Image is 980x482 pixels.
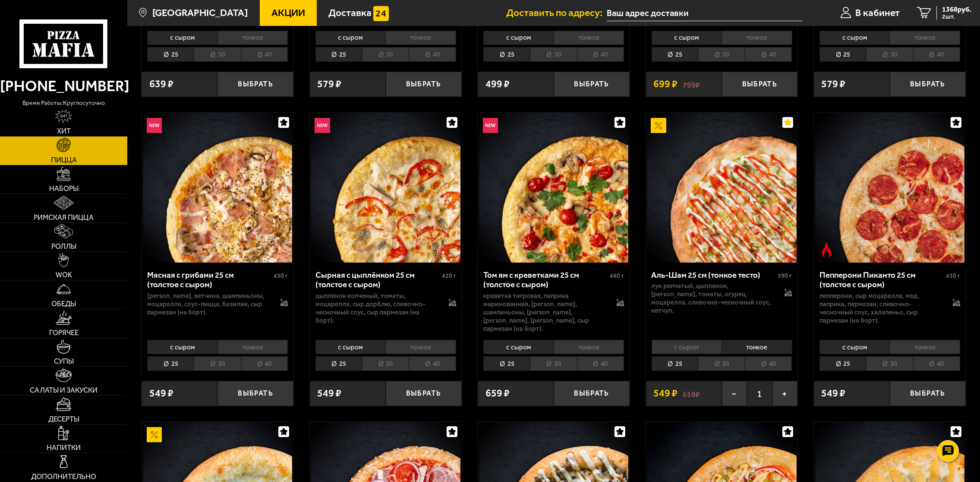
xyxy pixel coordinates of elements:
button: + [772,381,798,406]
span: WOK [56,271,72,279]
p: креветка тигровая, паприка маринованная, [PERSON_NAME], шампиньоны, [PERSON_NAME], [PERSON_NAME],... [483,292,606,333]
li: с сыром [652,340,722,354]
li: 30 [866,356,913,371]
li: 40 [913,47,960,62]
span: 1368 руб. [942,6,971,13]
span: 390 г [778,272,792,279]
img: Аль-Шам 25 см (тонкое тесто) [647,113,797,263]
span: 1 [747,381,772,406]
li: 40 [913,356,960,371]
span: Римская пицца [34,214,94,221]
span: [GEOGRAPHIC_DATA] [152,8,248,18]
li: 25 [652,356,698,371]
li: тонкое [889,31,960,45]
span: 430 г [946,272,960,279]
button: Выбрать [890,72,966,97]
li: 25 [147,356,194,371]
li: с сыром [652,31,722,45]
a: НовинкаТом ям с креветками 25 см (толстое с сыром) [478,113,630,263]
li: 30 [698,47,745,62]
img: Новинка [147,118,162,133]
li: 40 [577,356,624,371]
li: 40 [577,47,624,62]
span: Десерты [48,415,79,423]
div: Пепперони Пиканто 25 см (толстое с сыром) [819,270,944,290]
li: 40 [745,356,792,371]
a: АкционныйАль-Шам 25 см (тонкое тесто) [646,113,798,263]
li: 30 [362,356,409,371]
img: Мясная с грибами 25 см (толстое с сыром) [143,113,293,263]
li: с сыром [147,31,217,45]
li: 25 [819,47,866,62]
img: Сырная с цыплёнком 25 см (толстое с сыром) [311,113,460,263]
span: 480 г [610,272,624,279]
button: Выбрать [217,381,293,406]
button: − [722,381,747,406]
span: Напитки [47,444,81,451]
span: 639 ₽ [149,79,173,89]
input: Ваш адрес доставки [607,5,803,21]
li: 40 [241,47,288,62]
img: Новинка [483,118,498,133]
li: 25 [483,356,530,371]
img: Новинка [315,118,330,133]
li: 25 [652,47,698,62]
span: Супы [54,358,74,365]
img: 15daf4d41897b9f0e9f617042186c801.svg [373,6,388,21]
span: Здоровцева, 27, к.2, п.5, кв.157 [607,5,803,21]
span: 579 ₽ [822,79,846,89]
li: тонкое [385,31,456,45]
li: 30 [194,47,240,62]
span: 430 г [274,272,288,279]
li: с сыром [315,31,386,45]
img: Пепперони Пиканто 25 см (толстое с сыром) [815,113,965,263]
li: 30 [530,47,577,62]
button: Выбрать [386,72,462,97]
li: 30 [194,356,240,371]
span: 549 ₽ [317,388,341,399]
li: 40 [409,47,456,62]
span: Доставить по адресу: [506,8,607,18]
span: Пицца [51,156,77,164]
span: 579 ₽ [317,79,341,89]
li: 25 [315,356,362,371]
li: 30 [698,356,745,371]
li: 30 [866,47,913,62]
span: Роллы [51,243,76,250]
div: Сырная с цыплёнком 25 см (толстое с сыром) [315,270,440,290]
span: Салаты и закуски [30,387,98,394]
img: Акционный [651,118,666,133]
div: Мясная с грибами 25 см (толстое с сыром) [147,270,271,290]
li: тонкое [385,340,456,354]
li: тонкое [554,31,624,45]
a: Острое блюдоПепперони Пиканто 25 см (толстое с сыром) [814,113,966,263]
button: Выбрать [722,72,798,97]
span: Хит [57,127,71,135]
a: НовинкаМясная с грибами 25 см (толстое с сыром) [142,113,293,263]
li: 25 [483,47,530,62]
span: 659 ₽ [485,388,510,399]
s: 799 ₽ [683,79,700,89]
li: с сыром [819,31,890,45]
button: Выбрать [386,381,462,406]
span: 549 ₽ [149,388,173,399]
span: Обеды [51,300,76,308]
p: [PERSON_NAME], ветчина, шампиньоны, моцарелла, соус-пицца, базилик, сыр пармезан (на борт). [147,292,270,317]
li: с сыром [315,340,386,354]
img: Том ям с креветками 25 см (толстое с сыром) [479,113,629,263]
li: тонкое [554,340,624,354]
span: 549 ₽ [653,388,677,399]
li: тонкое [217,340,288,354]
li: 40 [745,47,792,62]
p: лук репчатый, цыпленок, [PERSON_NAME], томаты, огурец, моцарелла, сливочно-чесночный соус, кетчуп. [652,282,774,315]
div: Том ям с креветками 25 см (толстое с сыром) [483,270,608,290]
div: Аль-Шам 25 см (тонкое тесто) [652,270,776,280]
img: Острое блюдо [819,242,834,257]
li: с сыром [819,340,890,354]
span: В кабинет [855,8,900,18]
li: 40 [241,356,288,371]
li: 25 [819,356,866,371]
span: 420 г [442,272,456,279]
p: цыпленок копченый, томаты, моцарелла, сыр дорблю, сливочно-чесночный соус, сыр пармезан (на борт). [315,292,438,325]
li: 25 [315,47,362,62]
